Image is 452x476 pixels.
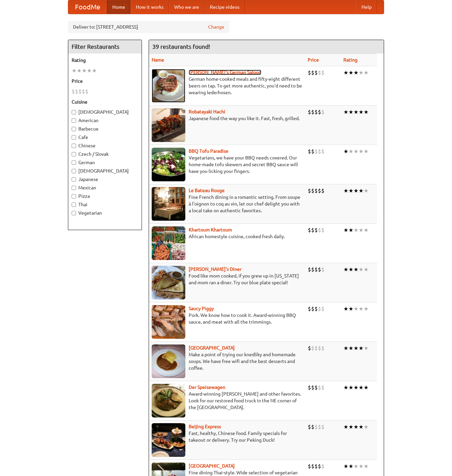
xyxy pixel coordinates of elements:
li: ★ [353,266,359,273]
li: $ [85,88,88,95]
li: ★ [343,305,348,313]
li: ★ [359,344,364,352]
li: $ [308,226,311,234]
p: German home-cooked meals and fifty-eight different beers on tap. To get more authentic, you'd nee... [152,76,302,96]
li: ★ [353,305,359,313]
li: $ [82,88,85,95]
label: Cafe [72,134,138,141]
img: tofuparadise.jpg [152,148,185,181]
img: khartoum.jpg [152,226,185,260]
li: ★ [364,305,369,313]
li: ★ [359,305,364,313]
div: Deliver to: [STREET_ADDRESS] [68,21,229,33]
img: beijing.jpg [152,423,185,457]
li: $ [321,305,325,313]
li: $ [308,69,311,76]
a: Robatayaki Hachi [189,109,225,114]
li: ★ [364,148,369,155]
b: Khartoum Khartoum [189,227,232,232]
p: Fine French dining in a romantic setting. From soupe à l'oignon to coq au vin, let our chef delig... [152,194,302,214]
label: Japanese [72,176,138,183]
li: $ [311,226,314,234]
li: ★ [348,423,353,431]
li: $ [318,344,321,352]
li: $ [311,69,314,76]
li: $ [308,266,311,273]
li: $ [72,88,75,95]
li: ★ [353,69,359,76]
li: ★ [348,187,353,194]
a: Name [152,57,164,63]
li: $ [311,463,314,470]
li: ★ [353,187,359,194]
li: ★ [348,69,353,76]
li: ★ [82,67,87,74]
img: esthers.jpg [152,69,185,103]
li: ★ [364,69,369,76]
li: ★ [353,384,359,391]
li: ★ [364,423,369,431]
li: ★ [359,266,364,273]
li: $ [318,384,321,391]
li: $ [314,148,318,155]
li: ★ [364,108,369,116]
li: $ [321,69,325,76]
img: czechpoint.jpg [152,344,185,378]
a: Home [107,0,130,14]
h5: Cuisine [72,99,138,105]
li: $ [321,344,325,352]
a: Der Speisewagen [189,385,225,390]
label: [DEMOGRAPHIC_DATA] [72,109,138,115]
li: ★ [348,305,353,313]
a: BBQ Tofu Paradise [189,148,228,154]
li: $ [314,305,318,313]
label: [DEMOGRAPHIC_DATA] [72,168,138,174]
li: ★ [353,344,359,352]
ng-pluralize: 39 restaurants found! [152,43,210,50]
img: bateaurouge.jpg [152,187,185,221]
a: [GEOGRAPHIC_DATA] [189,463,235,469]
li: ★ [87,67,92,74]
li: ★ [77,67,82,74]
input: [DEMOGRAPHIC_DATA] [72,169,76,173]
li: $ [321,423,325,431]
li: $ [314,187,318,194]
li: ★ [348,463,353,470]
li: $ [314,463,318,470]
li: $ [318,463,321,470]
li: $ [308,187,311,194]
li: $ [314,108,318,116]
p: Japanese food the way you like it. Fast, fresh, grilled. [152,115,302,122]
input: Japanese [72,177,76,182]
li: ★ [353,108,359,116]
li: $ [321,108,325,116]
li: ★ [364,384,369,391]
h4: Filter Restaurants [68,40,142,53]
li: ★ [359,463,364,470]
li: $ [78,88,82,95]
li: ★ [359,108,364,116]
li: $ [318,423,321,431]
a: How it works [130,0,169,14]
li: $ [308,423,311,431]
input: Barbecue [72,127,76,131]
label: American [72,117,138,124]
input: Pizza [72,194,76,198]
li: $ [311,384,314,391]
input: American [72,118,76,123]
li: $ [311,344,314,352]
li: $ [311,187,314,194]
p: African homestyle cuisine, cooked fresh daily. [152,233,302,240]
li: ★ [343,148,348,155]
a: Le Bateau Rouge [189,188,225,193]
input: Vegetarian [72,211,76,215]
li: $ [321,187,325,194]
img: speisewagen.jpg [152,384,185,417]
li: $ [311,423,314,431]
input: Cafe [72,135,76,140]
li: ★ [343,344,348,352]
li: $ [314,423,318,431]
p: Vegetarians, we have your BBQ needs covered. Our home-made tofu skewers and secret BBQ sauce will... [152,154,302,175]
